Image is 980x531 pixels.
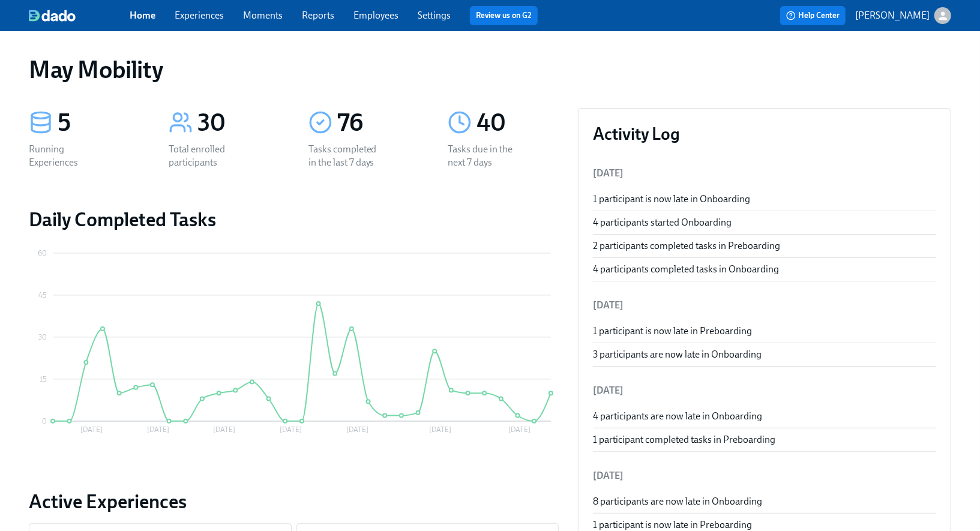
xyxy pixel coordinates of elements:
tspan: 0 [42,417,47,425]
div: 1 participant is now late in Onboarding [593,193,936,206]
tspan: 30 [38,333,47,341]
button: [PERSON_NAME] [855,7,951,24]
a: dado [29,10,130,22]
div: 4 participants started Onboarding [593,216,936,229]
div: Total enrolled participants [169,143,245,169]
div: 30 [197,108,280,138]
span: [DATE] [593,167,624,179]
li: [DATE] [593,291,936,320]
a: Review us on G2 [476,10,532,22]
tspan: 15 [40,375,47,383]
tspan: [DATE] [147,426,169,434]
li: [DATE] [593,376,936,405]
div: 4 participants are now late in Onboarding [593,410,936,423]
div: 3 participants are now late in Onboarding [593,348,936,361]
a: Employees [353,10,398,21]
h2: Daily Completed Tasks [29,208,559,232]
tspan: 45 [38,291,47,299]
a: Experiences [175,10,224,21]
div: 1 participant is now late in Preboarding [593,325,936,338]
div: 1 participant completed tasks in Preboarding [593,433,936,446]
div: Running Experiences [29,143,106,169]
button: Review us on G2 [470,6,538,25]
a: Settings [418,10,451,21]
img: dado [29,10,76,22]
tspan: [DATE] [429,426,451,434]
tspan: [DATE] [80,426,103,434]
a: Home [130,10,155,21]
div: 5 [58,108,140,138]
div: 2 participants completed tasks in Preboarding [593,239,936,253]
tspan: [DATE] [346,426,368,434]
div: Tasks due in the next 7 days [448,143,525,169]
div: 40 [476,108,559,138]
div: 4 participants completed tasks in Onboarding [593,263,936,276]
div: 8 participants are now late in Onboarding [593,495,936,508]
p: [PERSON_NAME] [855,9,930,22]
div: Tasks completed in the last 7 days [308,143,385,169]
li: [DATE] [593,461,936,490]
a: Moments [243,10,283,21]
h1: May Mobility [29,55,163,84]
tspan: [DATE] [508,426,531,434]
tspan: [DATE] [280,426,302,434]
a: Reports [302,10,334,21]
span: Help Center [786,10,840,22]
div: 76 [337,108,419,138]
h3: Activity Log [593,123,936,145]
tspan: 60 [38,249,47,257]
a: Active Experiences [29,490,559,514]
button: Help Center [780,6,846,25]
tspan: [DATE] [213,426,235,434]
